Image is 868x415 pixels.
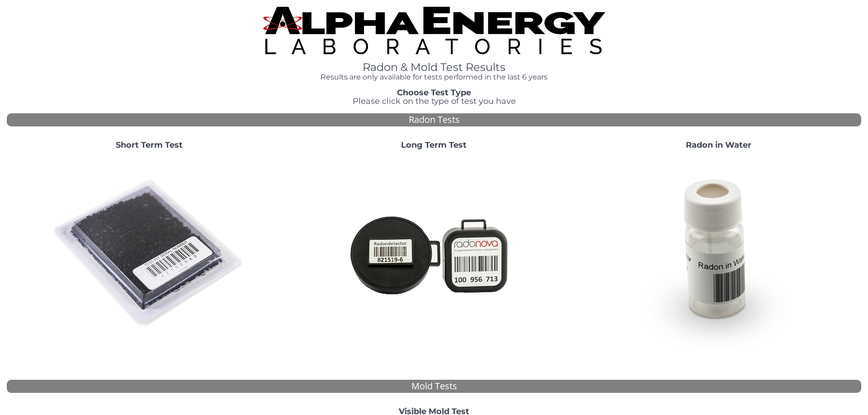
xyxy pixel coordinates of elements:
div: Radon Tests [7,113,861,126]
img: TightCrop.jpg [263,7,605,54]
div: Mold Tests [7,380,861,393]
strong: Short Term Test [116,140,183,150]
img: Radtrak2vsRadtrak3.jpg [337,157,531,351]
h1: Radon & Mold Test Results [263,61,605,73]
h4: Results are only available for tests performed in the last 6 years [263,73,605,81]
span: Please click on the type of test you have [353,96,516,106]
strong: Long Term Test [401,140,467,150]
strong: Choose Test Type [397,88,471,98]
img: ShortTerm.jpg [52,157,246,351]
strong: Radon in Water [686,140,751,150]
img: RadoninWater.jpg [622,157,816,351]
